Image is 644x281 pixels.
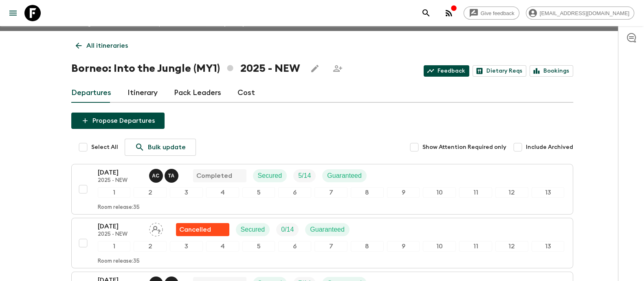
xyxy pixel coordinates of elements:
div: 5 [242,241,275,252]
div: Flash Pack cancellation [176,223,229,236]
div: 13 [532,241,565,252]
p: Completed [196,171,232,181]
a: Pack Leaders [174,83,221,103]
a: Bookings [530,65,573,77]
div: 12 [495,187,528,198]
button: Edit this itinerary [307,60,323,77]
p: Secured [241,225,265,235]
p: Secured [258,171,282,181]
p: Room release: 35 [98,258,140,265]
span: Show Attention Required only [422,143,506,151]
span: Give feedback [476,10,519,16]
p: 2025 - NEW [98,177,143,184]
div: 9 [387,187,420,198]
a: Departures [71,83,111,103]
div: 8 [351,187,384,198]
a: Dietary Reqs [473,65,526,77]
div: Secured [236,223,270,236]
p: 2025 - NEW [98,231,143,238]
button: [DATE]2025 - NEWAlvin Chin Chun Wei, Tiyon Anak JunaCompletedSecuredTrip FillGuaranteed1234567891... [71,164,573,215]
div: 2 [134,241,167,252]
div: 10 [423,187,456,198]
div: 13 [532,187,565,198]
div: 12 [495,241,528,252]
div: 7 [314,241,347,252]
div: 11 [459,187,492,198]
p: [DATE] [98,221,143,231]
p: 0 / 14 [281,225,294,235]
div: 1 [98,187,131,198]
button: search adventures [418,5,434,21]
div: 10 [423,241,456,252]
span: Assign pack leader [149,225,163,232]
div: 3 [170,241,203,252]
div: Secured [253,169,287,182]
a: Cost [237,83,255,103]
p: Room release: 35 [98,204,140,211]
span: [EMAIL_ADDRESS][DOMAIN_NAME] [535,10,634,16]
p: Cancelled [179,225,211,235]
div: 4 [206,241,239,252]
div: 8 [351,241,384,252]
a: Bulk update [125,139,196,156]
p: Guaranteed [327,171,362,181]
p: Bulk update [148,142,186,152]
div: 2 [134,187,167,198]
span: Select All [91,143,118,151]
div: 5 [242,187,275,198]
p: [DATE] [98,168,143,177]
p: Guaranteed [310,225,345,235]
a: Feedback [424,65,469,77]
p: All itineraries [86,41,128,51]
div: 4 [206,187,239,198]
a: Give feedback [464,7,519,20]
button: menu [5,5,21,21]
span: Include Archived [526,143,573,151]
button: [DATE]2025 - NEWAssign pack leaderFlash Pack cancellationSecuredTrip FillGuaranteed12345678910111... [71,218,573,268]
div: 9 [387,241,420,252]
div: Trip Fill [276,223,299,236]
div: 7 [314,187,347,198]
div: 6 [278,187,311,198]
div: 1 [98,241,131,252]
div: Trip Fill [293,169,316,182]
h1: Borneo: Into the Jungle (MY1) 2025 - NEW [71,60,300,77]
div: 6 [278,241,311,252]
p: 5 / 14 [298,171,311,181]
div: 11 [459,241,492,252]
a: Itinerary [127,83,158,103]
div: [EMAIL_ADDRESS][DOMAIN_NAME] [526,7,634,20]
div: 3 [170,187,203,198]
span: Alvin Chin Chun Wei, Tiyon Anak Juna [149,171,180,178]
span: Share this itinerary [330,60,346,77]
a: All itineraries [71,38,132,54]
button: Propose Departures [71,113,165,129]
